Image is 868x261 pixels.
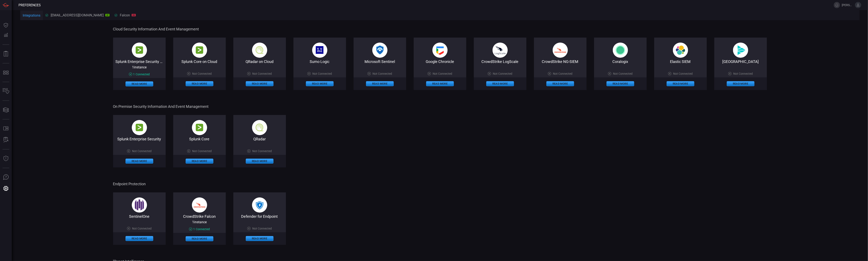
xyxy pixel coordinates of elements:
button: Ask Us A Question [1,172,11,182]
button: Read More [546,81,574,86]
span: Endpoint Protection [113,182,766,186]
div: Google Chronicle [414,59,466,64]
span: Not Connected [132,227,152,230]
img: qradar_on_cloud-CqUPbAk2.png [252,43,267,58]
button: Read More [366,81,394,86]
button: Threat Intelligence [1,154,11,164]
button: Inventory [1,86,11,96]
span: Not Connected [192,72,212,75]
button: Read More [727,81,754,86]
button: Reports [1,49,11,59]
span: Connected [196,227,210,231]
button: MITRE - Detection Posture [1,68,11,78]
span: Not Connected [192,149,212,153]
button: Read More [306,81,334,86]
img: crowdstrike_falcon-DF2rzYKc.png [553,43,568,58]
button: Read More [186,236,213,241]
span: Not Connected [252,72,272,75]
div: Splunk Core on Cloud [173,59,226,64]
div: Microsoft Sentinel [354,59,406,64]
img: sumo_logic-BhVDPgcO.png [312,43,327,58]
div: Sumo Logic [293,59,346,64]
img: microsoft_defender-D-kA0Dc-.png [252,197,267,213]
img: svg%3e [733,43,748,58]
span: Connected [136,73,150,76]
button: Rule Catalog [1,124,11,134]
span: Not Connected [433,72,452,75]
div: Defender for Endpoint [233,214,286,219]
button: Read More [246,236,273,241]
button: Read More [606,81,634,86]
div: Splunk Enterprise Security [113,137,166,141]
div: CS [132,14,136,16]
img: splunk-B-AX9-PE.png [132,120,147,135]
div: Coralogix [594,59,647,64]
img: +bscTp9dhMAifCPgoeBufu1kJw25MVDKAsrMEYA2Q1YP9BuOQQzFIBsEMBp+XnP4PZAMGeqUvOIsAAAAASUVORK5CYII= [132,197,147,213]
span: Not Connected [553,72,572,75]
span: On Premise Security Information and Event Management [113,104,766,109]
img: qradar_on_cloud-CqUPbAk2.png [252,120,267,135]
button: Read More [126,81,153,86]
img: splunk-B-AX9-PE.png [192,43,207,58]
div: Falcon [115,13,136,17]
img: svg%3e [613,43,628,58]
div: QRadar on Cloud [233,59,286,64]
span: 1 instance [132,65,147,69]
span: [PERSON_NAME].[PERSON_NAME] [842,3,853,7]
button: ALERT ANALYSIS [1,135,11,145]
button: Detections [1,30,11,40]
span: Cloud Security Information and Event Management [113,27,766,31]
button: Read More [426,81,454,86]
span: Not Connected [312,72,332,75]
div: CrowdStrike LogScale [474,59,526,64]
div: [EMAIL_ADDRESS][DOMAIN_NAME] [45,13,110,17]
div: SP [105,14,110,16]
span: Not Connected [493,72,512,75]
span: Not Connected [613,72,633,75]
button: Read More [246,159,273,164]
span: Not Connected [252,149,272,153]
div: SentinelOne [113,214,166,219]
button: FalconCS [112,10,138,20]
button: Preferences [1,184,11,194]
div: 1 [189,227,210,231]
span: Not Connected [252,227,272,230]
img: svg+xml,%3c [673,43,688,58]
button: [EMAIL_ADDRESS][DOMAIN_NAME]SP [43,10,112,20]
div: QRadar [233,137,286,141]
div: Splunk Core [173,137,226,141]
img: microsoft_sentinel-DmoYopBN.png [372,43,387,58]
button: Read More [186,159,213,164]
button: Read More [126,236,153,241]
button: Read More [486,81,514,86]
span: Not Connected [673,72,693,75]
button: Read More [667,81,694,86]
img: google_chronicle-BEvpeoLq.png [432,43,448,58]
div: 1 [129,73,150,76]
span: Not Connected [132,149,152,153]
span: Preferences [18,3,41,7]
button: Dashboard [1,20,11,30]
div: Splunk Enterprise Security on Cloud [113,59,166,64]
span: Not Connected [733,72,753,75]
img: splunk-B-AX9-PE.png [192,120,207,135]
button: Read More [126,159,153,164]
span: 1 instance [192,220,207,224]
img: splunk-B-AX9-PE.png [132,43,147,58]
span: Not Connected [373,72,392,75]
button: Read More [186,81,213,86]
button: Integrations [20,11,43,21]
img: crowdstrike_falcon-DF2rzYKc.png [192,197,207,213]
div: Cribl Lake [714,59,767,64]
div: CrowdStrike Falcon [173,214,226,218]
div: Elastic SIEM [654,59,707,64]
button: Cards [1,105,11,115]
div: CrowdStrike NG-SIEM [534,59,587,64]
img: crowdstrike_logscale-Dv7WlQ1M.png [493,43,508,58]
button: Read More [246,81,273,86]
